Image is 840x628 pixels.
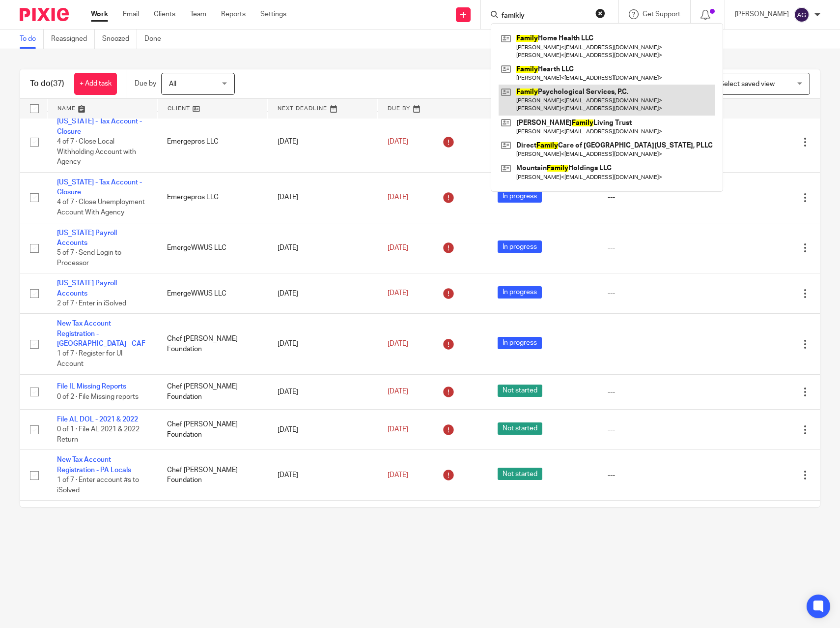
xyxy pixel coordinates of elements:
span: (37) [51,80,64,88]
span: All [169,81,176,88]
span: Select saved view [720,81,775,88]
span: [DATE] [388,389,408,395]
img: Pixie [20,8,69,21]
td: [DATE] [268,410,378,450]
span: [DATE] [388,244,408,251]
span: 1 of 7 · Register for UI Account [57,351,122,368]
td: [DATE] [268,223,378,273]
span: 1 of 7 · Enter account #s to iSolved [57,477,139,494]
div: --- [608,243,700,253]
a: Done [144,30,168,49]
td: Chef [PERSON_NAME] Foundation [157,410,267,450]
td: [DATE] [268,374,378,409]
button: Clear [595,8,605,18]
td: Chef [PERSON_NAME] Foundation [157,314,267,374]
a: [US_STATE] - Tax Account - Closure [57,118,142,135]
span: Not started [498,468,542,480]
td: Emergepros LLC [157,112,267,172]
td: [DATE] [268,172,378,223]
a: [US_STATE] Payroll Accounts [57,280,117,297]
span: In progress [498,286,542,299]
div: --- [608,387,700,397]
td: [DATE] [268,273,378,314]
a: Clients [154,9,175,19]
span: [DATE] [388,426,408,433]
span: [DATE] [388,340,408,347]
p: Due by [135,79,156,89]
div: --- [608,470,700,480]
span: In progress [498,190,542,203]
a: Reports [221,9,246,19]
td: Chef [PERSON_NAME] Foundation [157,374,267,409]
a: Team [190,9,206,19]
a: [US_STATE] - Tax Account - Closure [57,179,142,196]
span: Not started [498,422,542,435]
span: 4 of 7 · Close Local Withholding Account with Agency [57,138,136,165]
a: File IL Missing Reports [57,383,126,390]
span: 0 of 1 · File AL 2021 & 2022 Return [57,426,140,444]
img: svg%3E [794,7,810,23]
a: Email [123,9,139,19]
td: Chef [PERSON_NAME] Foundation [157,450,267,501]
div: --- [608,289,700,299]
a: + Add task [74,73,117,95]
span: [DATE] [388,290,408,297]
td: [DATE] [268,112,378,172]
td: [DATE] [268,314,378,374]
a: Settings [260,9,286,19]
a: Work [91,9,108,19]
span: Not started [498,385,542,397]
a: New Tax Account Registration - [GEOGRAPHIC_DATA] - CAF [57,320,145,347]
span: Get Support [643,11,680,18]
input: Search [501,12,589,21]
span: 4 of 7 · Close Unemployment Account With Agency [57,199,145,216]
span: [DATE] [388,472,408,478]
div: --- [608,339,700,349]
td: [DATE] [268,450,378,501]
a: To do [20,30,44,49]
span: [DATE] [388,138,408,145]
a: Snoozed [102,30,137,49]
a: Reassigned [51,30,95,49]
td: EmergeWWUS LLC [157,273,267,314]
span: In progress [498,337,542,349]
td: Emergepros LLC [157,172,267,223]
td: [DATE] [268,501,378,541]
a: [US_STATE] Payroll Accounts [57,230,117,246]
div: --- [608,192,700,202]
span: 2 of 7 · Enter in iSolved [57,300,126,307]
a: File AL DOL - 2021 & 2022 [57,416,138,423]
td: EmergeWWUS LLC [157,223,267,273]
span: [DATE] [388,194,408,201]
span: 5 of 7 · Send Login to Processor [57,249,121,267]
p: [PERSON_NAME] [735,9,789,19]
td: TJ Deliveries INC [157,501,267,541]
a: New Tax Account Registration - PA Locals [57,456,131,473]
h1: To do [30,79,64,89]
span: In progress [498,240,542,253]
div: --- [608,425,700,435]
span: 0 of 2 · File Missing reports [57,393,139,400]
